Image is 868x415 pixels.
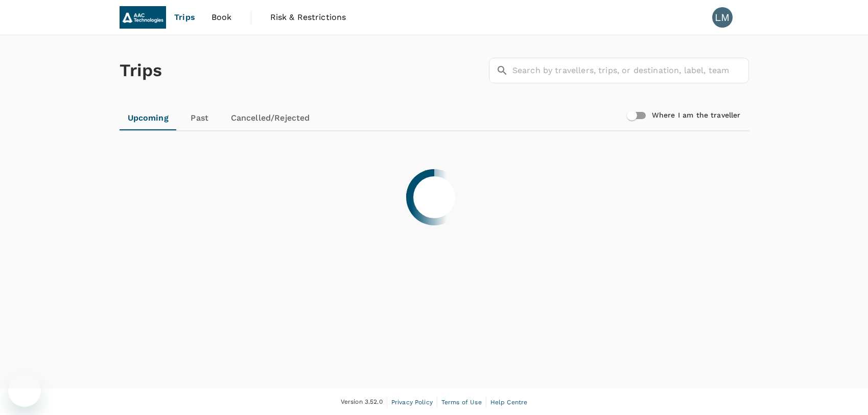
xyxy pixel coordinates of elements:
img: AAC Technologies Pte Ltd [120,6,167,29]
a: Terms of Use [441,397,482,408]
h6: Where I am the traveller [652,110,741,121]
span: Book [212,11,232,24]
span: Version 3.52.0 [341,397,383,407]
span: Privacy Policy [391,399,433,406]
input: Search by travellers, trips, or destination, label, team [512,58,749,83]
div: LM [712,7,733,28]
a: Help Centre [490,397,528,408]
a: Past [177,106,223,130]
span: Risk & Restrictions [270,11,346,24]
iframe: Button to launch messaging window [8,374,41,407]
span: Trips [174,11,195,24]
a: Upcoming [120,106,177,130]
span: Help Centre [490,399,528,406]
span: Terms of Use [441,399,482,406]
a: Cancelled/Rejected [223,106,318,130]
h1: Trips [120,35,162,106]
a: Privacy Policy [391,397,433,408]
